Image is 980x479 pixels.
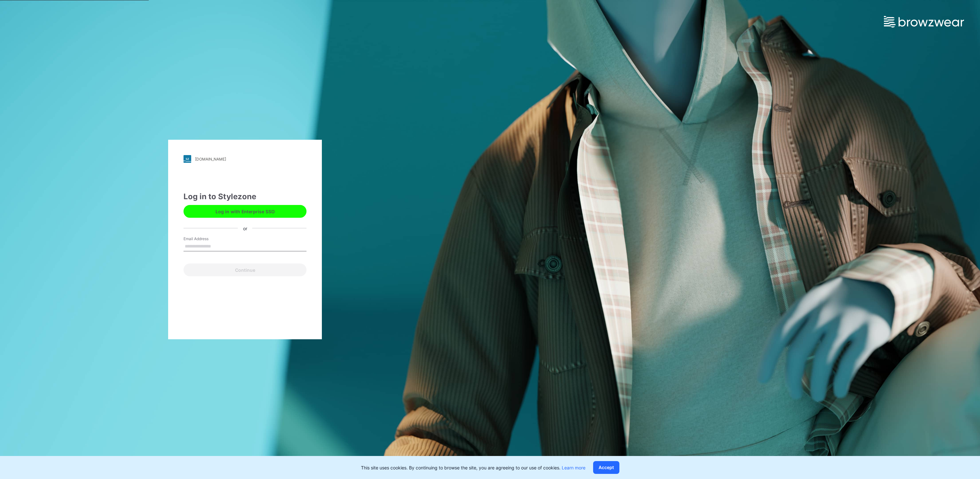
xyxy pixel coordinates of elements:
[884,16,964,27] img: browzwear-logo.e42bd6dac1945053ebaf764b6aa21510.svg
[184,191,306,202] div: Log in to Stylezone
[184,155,306,163] a: [DOMAIN_NAME]
[593,461,619,474] button: Accept
[195,157,226,161] div: [DOMAIN_NAME]
[184,155,191,163] img: stylezone-logo.562084cfcfab977791bfbf7441f1a819.svg
[184,236,228,242] label: Email Address
[184,205,306,218] button: Log in with Enterprise SSO
[562,465,585,470] a: Learn more
[361,464,585,471] p: This site uses cookies. By continuing to browse the site, you are agreeing to our use of cookies.
[238,225,252,232] div: or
